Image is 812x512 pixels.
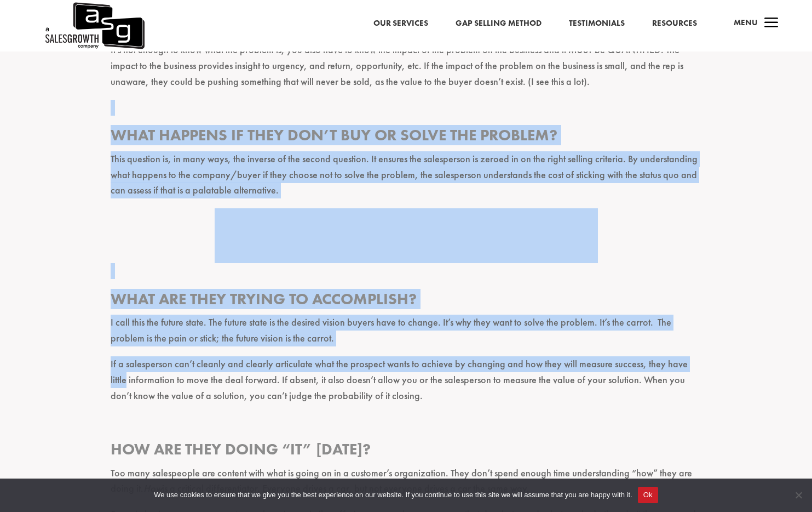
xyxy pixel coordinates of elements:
h3: What are they trying to accomplish? [111,289,702,315]
p: I call this the future state. The future state is the desired vision buyers have to change. It’s ... [111,315,702,356]
span: No [793,490,804,500]
span: We use cookies to ensure that we give you the best experience on our website. If you continue to ... [154,490,632,500]
p: It’s not enough to know what the problem is, you also have to know the impact of the problem on t... [111,42,702,99]
p: Too many salespeople are content with what is going on in a customer’s organization. They don’t s... [111,465,702,507]
p: This question is, in many ways, the inverse of the second question. It ensures the salesperson is... [111,151,702,208]
h3: How are they doing “it” [DATE]? [111,439,702,465]
span: a [761,13,782,35]
a: Resources [652,16,697,31]
span: Menu [734,17,758,28]
a: Gap Selling Method [456,16,542,31]
iframe: Embedded CTA [215,208,598,263]
p: If a salesperson can’t cleanly and clearly articulate what the prospect wants to achieve by chang... [111,356,702,413]
button: Ok [638,487,658,503]
h3: What happens if they don’t buy or solve the problem? [111,125,702,151]
a: Our Services [373,16,428,31]
a: Testimonials [569,16,625,31]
